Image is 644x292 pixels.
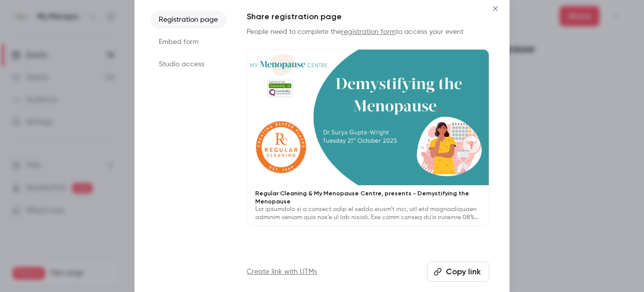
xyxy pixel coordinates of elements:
li: Studio access [151,55,226,73]
li: Registration page [151,11,226,29]
p: Lor ipsumdolo si a consect adip el seddo eiusm’t inci, utl etd magnaaliquaen adminim veniam quis ... [255,205,481,222]
h1: Share registration page [247,11,489,23]
button: Copy link [427,262,489,282]
a: Regular Cleaning & My Menopause Centre, presents - Demystifying the MenopauseLor ipsumdolo si a c... [247,49,489,227]
a: registration form [341,28,396,35]
p: Regular Cleaning & My Menopause Centre, presents - Demystifying the Menopause [255,189,481,205]
li: Embed form [151,33,226,51]
a: Create link with UTMs [247,267,317,277]
p: People need to complete the to access your event [247,27,489,37]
